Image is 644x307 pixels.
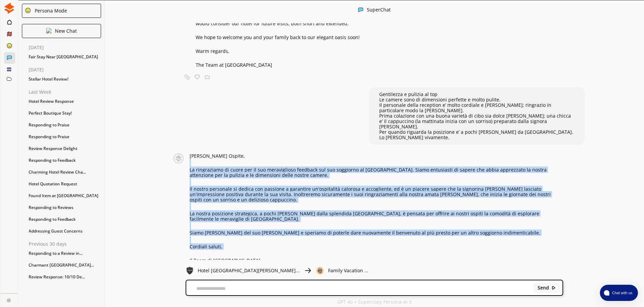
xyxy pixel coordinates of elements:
[25,7,31,13] img: Close
[190,258,563,263] p: Il Team di [GEOGRAPHIC_DATA]
[25,167,104,177] div: Charming Hotel Review Cha...
[304,267,312,275] img: Close
[55,28,77,34] p: New Chat
[25,144,104,154] div: Review Response Delight
[25,226,104,236] div: Addressing Guest Concerns
[190,186,563,203] p: Il nostro personale si dedica con passione a garantire un'ospitalità calorosa e accogliente, ed è...
[379,129,575,135] p: Per quando riguarda la posizione e’ a pochi [PERSON_NAME] da [GEOGRAPHIC_DATA].
[29,241,104,247] p: Previous 30 days
[190,244,563,249] p: Cordiali saluti,
[25,248,104,258] div: Responding to a Review in...
[379,113,575,129] p: Prima colazione con una buona varietà di cibo sia dolce [PERSON_NAME]; una chicca e’ il cappuccin...
[205,74,210,80] img: Save
[538,285,549,290] b: Send
[190,230,563,236] p: Siamo [PERSON_NAME] del suo [PERSON_NAME] e speriamo di poterle dare nuovamente il benvenuto al p...
[190,211,563,222] p: La nostra posizione strategica, a pochi [PERSON_NAME] dalla splendida [GEOGRAPHIC_DATA], è pensat...
[358,7,363,12] img: Close
[32,8,67,13] div: Persona Mode
[46,28,52,33] img: Close
[196,62,563,68] p: The Team at [GEOGRAPHIC_DATA]
[328,268,368,273] p: Family Vacation ...
[551,285,556,290] img: Close
[29,89,104,95] p: Last Week
[609,290,634,296] span: Chat with us
[190,167,563,178] p: La ringraziamo di cuore per il suo meraviglioso feedback sul suo soggiorno al [GEOGRAPHIC_DATA]. ...
[25,52,104,62] div: Fair Stay Near [GEOGRAPHIC_DATA]
[367,7,391,13] div: SuperChat
[25,260,104,270] div: Charmant [GEOGRAPHIC_DATA]...
[316,267,324,275] img: Close
[196,35,563,40] p: We hope to welcome you and your family back to our elegant oasis soon!
[4,3,15,14] img: Close
[195,74,200,80] img: Favorite
[25,272,104,282] div: Review Response: 10/10 De...
[379,97,575,102] p: Le camere sono di dimensioni perfette e molto pulite.
[185,74,190,80] img: Copy
[25,120,104,130] div: Responding to Praise
[25,74,104,84] div: Stellar Hotel Review!
[25,155,104,165] div: Responding to Feedback
[337,299,412,305] p: GPT 4o + Supercopy Persona-AI 3
[29,67,104,72] p: [DATE]
[25,214,104,224] div: Responding to Feedback
[25,179,104,189] div: Hotel Quotation Request
[190,153,563,159] p: [PERSON_NAME] Ospite,
[379,135,575,140] p: Lo [PERSON_NAME] vivamente.
[25,132,104,142] div: Responding to Praise
[186,267,194,275] img: Close
[25,203,104,213] div: Responding to Reviews
[196,16,563,26] p: Thank you for highlighting our easy check-out process and luggage storage service. It’s wonderful...
[1,294,18,305] a: Close
[171,153,186,163] img: Close
[600,285,638,301] button: atlas-launcher
[25,96,104,106] div: Hotel Review Response
[29,45,104,50] p: [DATE]
[7,298,11,302] img: Close
[25,108,104,118] div: Perfect Boutique Stay!
[25,191,104,201] div: Found Item at [GEOGRAPHIC_DATA]
[198,268,300,273] p: Hotel [GEOGRAPHIC_DATA][PERSON_NAME]...
[379,92,575,97] p: Gentilezza e pulizia al top
[25,284,104,294] div: Review Response: Gratitud...
[379,102,575,113] p: Il personale della reception e’ molto cordiale e [PERSON_NAME]; ringrazio in particolare modo la ...
[196,49,563,54] p: Warm regards,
